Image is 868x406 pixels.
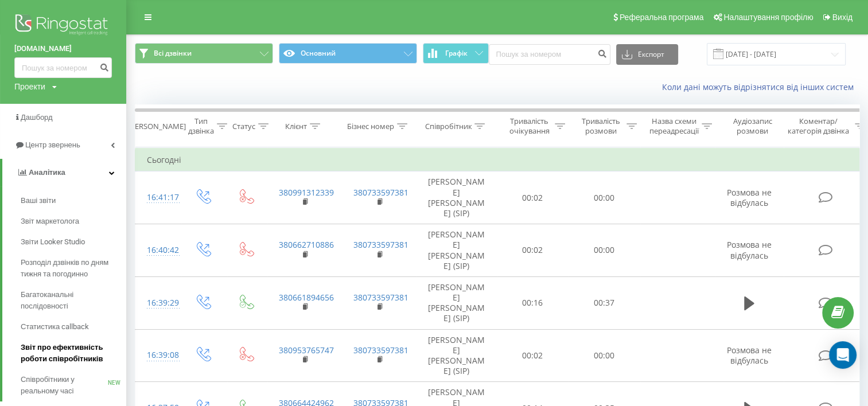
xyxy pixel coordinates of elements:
[727,239,772,260] span: Розмова не відбулась
[662,81,859,92] a: Коли дані можуть відрізнятися вiд інших систем
[147,292,170,314] div: 16:39:29
[497,224,569,277] td: 00:02
[727,187,772,208] span: Розмова не відбулась
[2,159,126,186] a: Аналiтика
[21,342,120,365] span: Звіт про ефективність роботи співробітників
[154,49,192,58] span: Всі дзвінки
[21,236,85,248] span: Звіти Looker Studio
[21,195,56,206] span: Ваші звіти
[507,116,552,136] div: Тривалість очікування
[497,276,569,329] td: 00:16
[727,345,772,366] span: Розмова не відбулась
[21,113,53,122] span: Дашборд
[423,43,489,64] button: Графік
[25,140,80,149] span: Центр звернень
[279,292,334,303] a: 380661894656
[279,239,334,250] a: 380662710886
[353,345,408,356] a: 380733597381
[14,43,112,54] a: [DOMAIN_NAME]
[21,374,108,397] span: Співробітники у реальному часі
[128,122,186,131] div: [PERSON_NAME]
[21,369,126,401] a: Співробітники у реальному часіNEW
[14,11,112,40] img: Ringostat logo
[21,321,89,333] span: Статистика callback
[21,190,126,211] a: Ваші звіти
[147,239,170,261] div: 16:40:42
[21,257,120,280] span: Розподіл дзвінків по дням тижня та погодинно
[497,329,569,382] td: 00:02
[569,329,640,382] td: 00:00
[785,116,852,136] div: Коментар/категорія дзвінка
[29,168,65,177] span: Аналiтика
[353,239,408,250] a: 380733597381
[569,171,640,224] td: 00:00
[445,49,468,57] span: Графік
[569,276,640,329] td: 00:37
[578,116,624,136] div: Тривалість розмови
[279,187,334,198] a: 380991312339
[489,44,610,65] input: Пошук за номером
[417,224,497,277] td: [PERSON_NAME] [PERSON_NAME] (SIP)
[279,43,417,64] button: Основний
[417,171,497,224] td: [PERSON_NAME] [PERSON_NAME] (SIP)
[232,122,255,131] div: Статус
[417,329,497,382] td: [PERSON_NAME] [PERSON_NAME] (SIP)
[569,224,640,277] td: 00:00
[723,13,813,22] span: Налаштування профілю
[21,252,126,284] a: Розподіл дзвінків по дням тижня та погодинно
[829,341,857,369] div: Open Intercom Messenger
[353,187,408,198] a: 380733597381
[21,216,79,227] span: Звіт маркетолога
[497,171,569,224] td: 00:02
[21,337,126,369] a: Звіт про ефективність роботи співробітників
[21,317,126,337] a: Статистика callback
[347,122,394,131] div: Бізнес номер
[285,122,307,131] div: Клієнт
[725,116,780,136] div: Аудіозапис розмови
[832,13,853,22] span: Вихід
[21,232,126,252] a: Звіти Looker Studio
[14,57,112,78] input: Пошук за номером
[279,345,334,356] a: 380953765747
[616,44,678,65] button: Експорт
[21,284,126,317] a: Багатоканальні послідовності
[14,81,45,92] div: Проекти
[21,211,126,232] a: Звіт маркетолога
[353,292,408,303] a: 380733597381
[135,43,273,64] button: Всі дзвінки
[417,276,497,329] td: [PERSON_NAME] [PERSON_NAME] (SIP)
[425,122,472,131] div: Співробітник
[649,116,699,136] div: Назва схеми переадресації
[21,289,120,312] span: Багатоканальні послідовності
[620,13,704,22] span: Реферальна програма
[188,116,214,136] div: Тип дзвінка
[147,186,170,209] div: 16:41:17
[147,344,170,366] div: 16:39:08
